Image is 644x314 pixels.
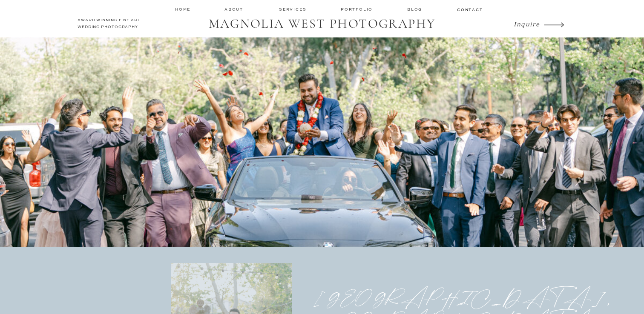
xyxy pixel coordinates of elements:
[203,16,441,32] a: MAGNOLIA WEST PHOTOGRAPHY
[78,17,153,32] h2: AWARD WINNING FINE ART WEDDING PHOTOGRAPHY
[514,20,540,28] i: Inquire
[407,6,424,12] a: Blog
[175,6,191,12] a: home
[341,6,374,12] a: Portfolio
[279,6,308,12] a: services
[313,288,562,312] h1: [GEOGRAPHIC_DATA], [GEOGRAPHIC_DATA]
[224,6,246,12] a: about
[514,18,542,30] a: Inquire
[457,7,482,12] a: contact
